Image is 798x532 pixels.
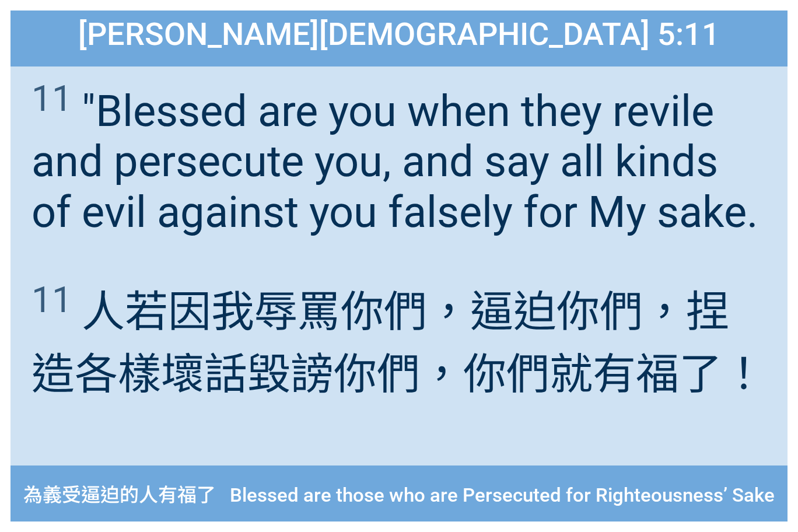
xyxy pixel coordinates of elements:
[549,349,765,400] wg2075: 就有福了
[32,286,765,400] wg1752: 我
[32,78,766,238] span: "Blessed are you when they revile and persecute you, and say all kinds of evil against you falsel...
[722,349,765,400] wg3107: ！
[78,16,720,52] span: [PERSON_NAME][DEMOGRAPHIC_DATA] 5:11
[32,276,766,401] span: 人若因
[75,349,765,400] wg5574: 各樣
[32,78,72,120] sup: 11
[247,349,765,400] wg4487: 毀謗
[161,349,765,400] wg3956: 壞話
[32,279,72,321] sup: 11
[32,286,765,400] wg3679: 你們
[334,349,765,400] wg2596: 你們
[420,349,765,400] wg5216: ，你們
[32,286,765,400] wg1700: 辱罵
